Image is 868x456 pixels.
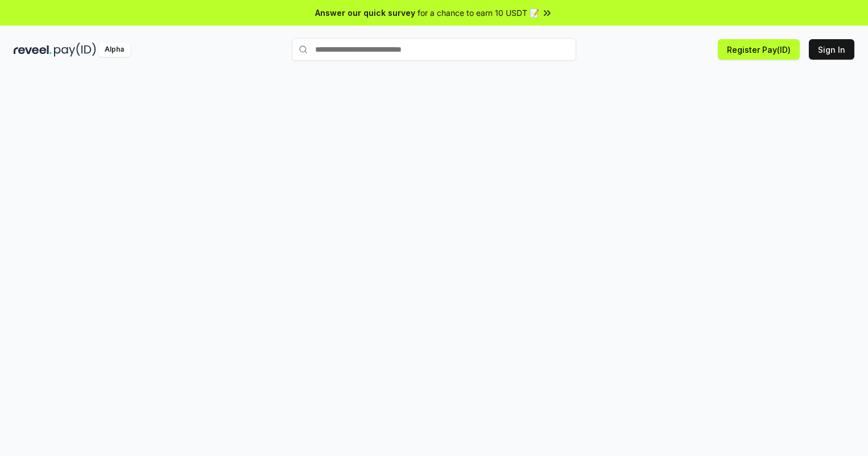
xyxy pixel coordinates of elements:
[809,39,854,60] button: Sign In
[54,43,96,57] img: pay_id
[14,43,52,57] img: reveel_dark
[718,39,800,60] button: Register Pay(ID)
[98,43,130,57] div: Alpha
[418,7,539,19] span: for a chance to earn 10 USDT 📝
[315,7,415,19] span: Answer our quick survey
